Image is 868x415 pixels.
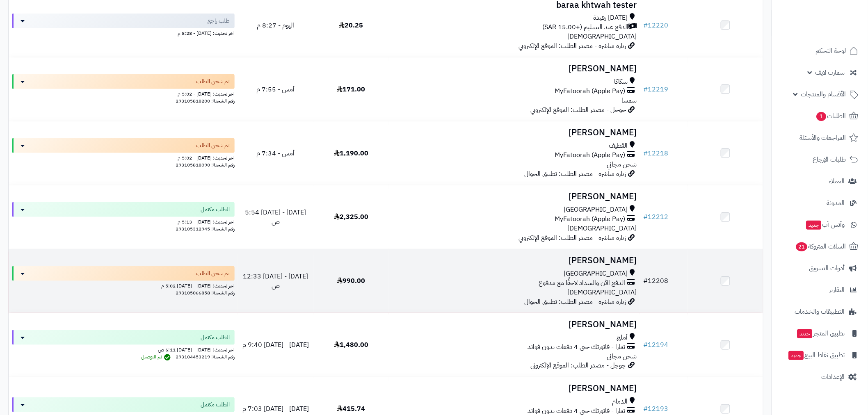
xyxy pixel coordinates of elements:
[643,212,668,222] a: #12212
[643,340,648,350] span: #
[795,306,845,317] span: التطبيقات والخدمات
[334,148,368,158] span: 1,190.00
[607,160,637,169] span: شحن مجاني
[822,371,845,383] span: الإعدادات
[208,17,230,25] span: طلب راجع
[201,401,230,409] span: الطلب مكتمل
[643,84,668,94] a: #12219
[813,154,846,165] span: طلبات الإرجاع
[564,205,628,214] span: [GEOGRAPHIC_DATA]
[643,148,668,158] a: #12218
[555,87,625,96] span: MyFatoorah (Apple Pay)
[777,345,863,365] a: تطبيق نقاط البيعجديد
[12,217,235,226] div: اخر تحديث: [DATE] - 5:13 م
[12,345,235,353] div: اخر تحديث: [DATE] - [DATE] 6:11 ص
[339,21,363,30] span: 20.25
[567,287,637,297] span: [DEMOGRAPHIC_DATA]
[614,77,628,87] span: سكاكا
[643,212,648,222] span: #
[816,110,846,122] span: الطلبات
[777,324,863,343] a: تطبيق المتجرجديد
[392,256,637,265] h3: [PERSON_NAME]
[643,21,668,30] a: #12220
[788,349,845,361] span: تطبيق نقاط البيع
[777,237,863,256] a: السلات المتروكة21
[643,276,648,286] span: #
[201,333,230,342] span: الطلب مكتمل
[530,360,626,370] span: جوجل - مصدر الطلب: الموقع الإلكتروني
[777,150,863,169] a: طلبات الإرجاع
[539,278,625,288] span: الدفع الآن والسداد لاحقًا مع مدفوع
[392,320,637,329] h3: [PERSON_NAME]
[643,84,648,94] span: #
[643,21,648,30] span: #
[801,89,846,100] span: الأقسام والمنتجات
[567,223,637,233] span: [DEMOGRAPHIC_DATA]
[777,106,863,126] a: الطلبات1
[530,105,626,115] span: جوجل - مصدر الطلب: الموقع الإلكتروني
[524,297,626,307] span: زيارة مباشرة - مصدر الطلب: تطبيق الجوال
[392,192,637,201] h3: [PERSON_NAME]
[777,193,863,213] a: المدونة
[337,404,365,414] span: 415.74
[176,289,235,296] span: رقم الشحنة: 293105066858
[392,64,637,73] h3: [PERSON_NAME]
[12,28,235,37] div: اخر تحديث: [DATE] - 8:28 م
[827,197,845,209] span: المدونة
[555,214,625,224] span: MyFatoorah (Apple Pay)
[607,351,637,361] span: شحن مجاني
[176,97,235,105] span: رقم الشحنة: 293105818200
[806,219,845,230] span: وآتس آب
[777,302,863,322] a: التطبيقات والخدمات
[643,404,648,414] span: #
[528,342,625,352] span: تمارا - فاتورتك حتى 4 دفعات بدون فوائد
[555,150,625,160] span: MyFatoorah (Apple Pay)
[242,404,309,414] span: [DATE] - [DATE] 7:03 م
[777,280,863,300] a: التقارير
[519,41,626,51] span: زيارة مباشرة - مصدر الطلب: الموقع الإلكتروني
[519,233,626,243] span: زيارة مباشرة - مصدر الطلب: الموقع الإلكتروني
[256,148,295,158] span: أمس - 7:34 م
[621,96,637,105] span: سمسا
[257,21,294,30] span: اليوم - 8:27 م
[777,215,863,235] a: وآتس آبجديد
[392,384,637,393] h3: [PERSON_NAME]
[777,171,863,191] a: العملاء
[777,367,863,387] a: الإعدادات
[12,153,235,162] div: اخر تحديث: [DATE] - 5:02 م
[797,328,845,339] span: تطبيق المتجر
[796,242,808,251] span: 21
[806,221,822,230] span: جديد
[542,23,628,32] span: الدفع عند التسليم (+15.00 SAR)
[337,276,365,286] span: 990.00
[334,212,368,222] span: 2,325.00
[777,258,863,278] a: أدوات التسويق
[593,13,628,23] span: [DATE] رفيدة
[815,67,845,78] span: سمارت لايف
[12,89,235,98] div: اخر تحديث: [DATE] - 5:02 م
[643,276,668,286] a: #12208
[196,78,230,86] span: تم شحن الطلب
[643,148,648,158] span: #
[643,404,668,414] a: #12193
[567,32,637,41] span: [DEMOGRAPHIC_DATA]
[809,262,845,274] span: أدوات التسويق
[242,340,309,350] span: [DATE] - [DATE] 9:40 م
[176,161,235,169] span: رقم الشحنة: 293105818090
[816,45,846,57] span: لوحة التحكم
[196,269,230,278] span: تم شحن الطلب
[795,241,846,252] span: السلات المتروكة
[196,141,230,150] span: تم شحن الطلب
[201,205,230,214] span: الطلب مكتمل
[392,128,637,137] h3: [PERSON_NAME]
[829,284,845,296] span: التقارير
[141,353,173,360] span: تم التوصيل
[609,141,628,150] span: القطيف
[392,0,637,10] h3: baraa khtwah tester
[643,340,668,350] a: #12194
[612,397,628,406] span: الدمام
[256,84,295,94] span: أمس - 7:55 م
[176,225,235,233] span: رقم الشحنة: 293105312945
[176,353,235,360] span: رقم الشحنة: 293104453219
[817,112,827,121] span: 1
